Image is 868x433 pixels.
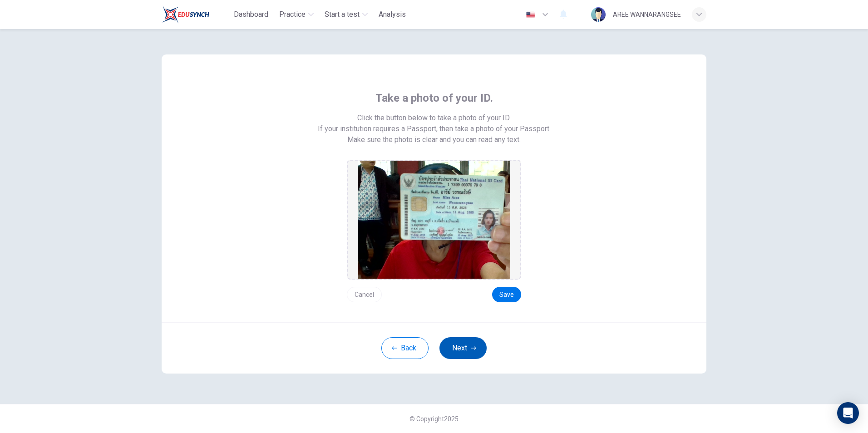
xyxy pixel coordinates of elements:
[358,161,510,279] img: preview screemshot
[162,5,209,24] img: Train Test logo
[234,9,268,20] span: Dashboard
[347,134,521,145] span: Make sure the photo is clear and you can read any text.
[162,5,230,24] a: Train Test logo
[325,9,360,20] span: Start a test
[613,9,681,20] div: AREE WANNARANGSEE
[591,7,606,22] img: Profile picture
[347,287,382,302] button: Cancel
[375,91,493,105] span: Take a photo of your ID.
[276,6,317,23] button: Practice
[381,337,429,359] button: Back
[279,9,306,20] span: Practice
[492,287,521,302] button: Save
[409,415,459,423] span: © Copyright 2025
[379,9,406,20] span: Analysis
[318,113,551,134] span: Click the button below to take a photo of your ID. If your institution requires a Passport, then ...
[525,11,536,18] img: en
[375,6,409,23] button: Analysis
[321,6,371,23] button: Start a test
[837,402,859,424] div: Open Intercom Messenger
[439,337,487,359] button: Next
[230,6,272,23] button: Dashboard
